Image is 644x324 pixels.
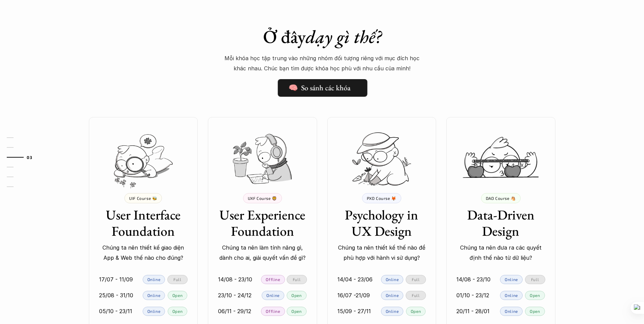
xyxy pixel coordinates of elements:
[412,293,420,298] p: Full
[266,277,280,282] p: Offline
[386,293,399,298] p: Online
[293,277,301,282] p: Full
[218,242,307,263] p: Chúng ta nên làm tính năng gì, dành cho ai, giải quyết vấn đề gì?
[456,306,490,316] p: 20/11 - 28/01
[218,274,252,284] p: 14/08 - 23/10
[505,309,518,314] p: Online
[531,277,539,282] p: Full
[291,309,302,314] p: Open
[147,293,161,298] p: Online
[172,293,183,298] p: Open
[456,274,491,284] p: 14/08 - 23/10
[386,309,399,314] p: Online
[99,290,133,300] p: 25/08 - 31/10
[337,207,426,239] h3: Psychology in UX Design
[218,207,307,239] h3: User Experience Foundation
[266,293,280,298] p: Online
[456,207,545,239] h3: Data-Driven Design
[7,153,39,161] a: 03
[266,309,280,314] p: Offline
[486,196,516,201] p: DAD Course 🐴
[530,293,540,298] p: Open
[221,53,424,74] p: Mỗi khóa học tập trung vào những nhóm đối tượng riêng với mục đích học khác nhau. Chúc bạn tìm đư...
[99,306,132,316] p: 05/10 - 23/11
[367,196,397,201] p: PXD Course 🦊
[337,242,426,263] p: Chúng ta nên thiết kế thế nào để phù hợp với hành vi sử dụng?
[386,277,399,282] p: Online
[530,309,540,314] p: Open
[172,309,183,314] p: Open
[337,290,370,300] p: 16/07 -21/09
[278,79,367,97] a: 🧠 So sánh các khóa
[99,274,133,284] p: 17/07 - 11/09
[147,277,161,282] p: Online
[289,84,351,92] h5: 🧠 So sánh các khóa
[291,293,302,298] p: Open
[147,309,161,314] p: Online
[248,196,277,201] p: UXF Course 🦁
[412,277,420,282] p: Full
[306,25,381,48] em: dạy gì thế?
[218,290,252,300] p: 23/10 - 24/12
[337,306,371,316] p: 15/09 - 27/11
[218,306,251,316] p: 06/11 - 29/12
[337,274,373,284] p: 14/04 - 23/06
[27,155,32,159] strong: 03
[99,207,188,239] h3: User Interface Foundation
[173,277,181,282] p: Full
[505,277,518,282] p: Online
[99,242,188,263] p: Chúng ta nên thiết kế giao diện App & Web thế nào cho đúng?
[456,290,489,300] p: 01/10 - 23/12
[129,196,157,201] p: UIF Course 🐝
[505,293,518,298] p: Online
[411,309,421,314] p: Open
[204,26,440,48] h1: Ở đây
[456,242,545,263] p: Chúng ta nên đưa ra các quyết định thế nào từ dữ liệu?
